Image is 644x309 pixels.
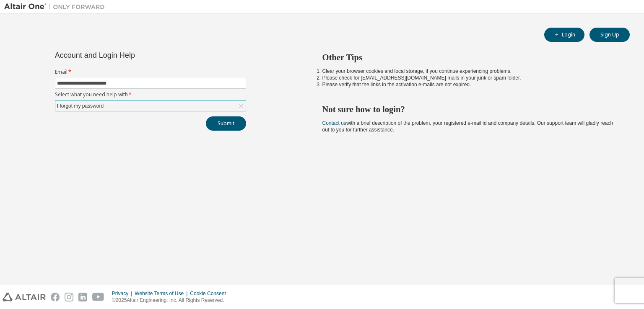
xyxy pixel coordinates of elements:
[55,91,246,98] label: Select what you need help with
[112,290,135,297] div: Privacy
[92,293,104,301] img: youtube.svg
[322,120,346,126] a: Contact us
[322,75,615,81] li: Please check for [EMAIL_ADDRESS][DOMAIN_NAME] mails in your junk or spam folder.
[589,28,630,42] button: Sign Up
[55,101,246,111] div: I forgot my password
[135,290,190,297] div: Website Terms of Use
[4,3,109,11] img: Altair One
[322,52,615,63] h2: Other Tips
[51,293,60,301] img: facebook.svg
[56,101,105,111] div: I forgot my password
[55,52,208,59] div: Account and Login Help
[544,28,584,42] button: Login
[65,293,73,301] img: instagram.svg
[190,290,231,297] div: Cookie Consent
[322,104,615,115] h2: Not sure how to login?
[112,297,231,304] p: © 2025 Altair Engineering, Inc. All Rights Reserved.
[78,293,87,301] img: linkedin.svg
[206,116,246,131] button: Submit
[322,68,615,75] li: Clear your browser cookies and local storage, if you continue experiencing problems.
[3,293,46,301] img: altair_logo.svg
[322,120,613,133] span: with a brief description of the problem, your registered e-mail id and company details. Our suppo...
[55,69,246,75] label: Email
[322,81,615,88] li: Please verify that the links in the activation e-mails are not expired.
